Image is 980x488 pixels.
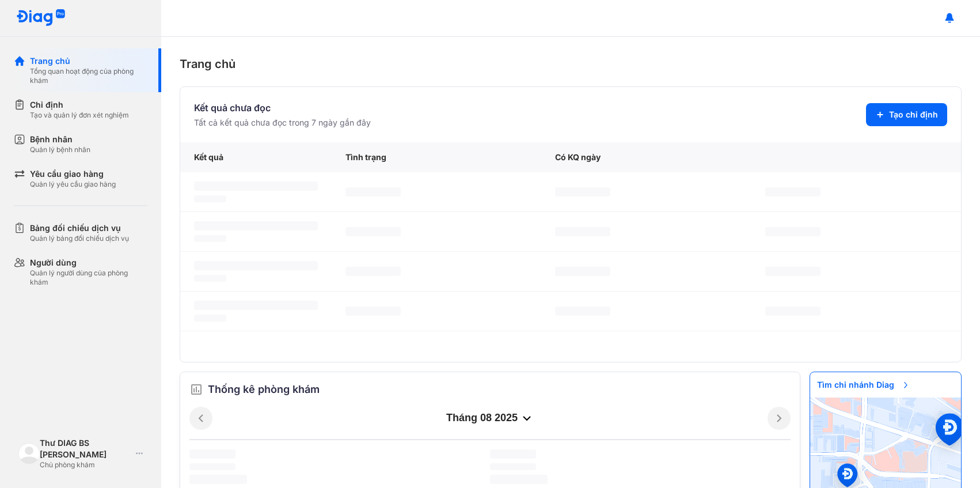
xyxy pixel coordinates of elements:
span: Thống kê phòng khám [208,381,320,398]
div: Quản lý yêu cầu giao hàng [30,180,116,189]
span: ‌ [194,221,318,230]
span: ‌ [345,227,401,236]
span: ‌ [765,307,821,316]
span: ‌ [189,475,247,484]
div: Chỉ định [30,99,129,111]
span: ‌ [490,463,536,470]
div: Tình trạng [332,142,541,172]
div: Quản lý bảng đối chiếu dịch vụ [30,234,129,243]
div: Chủ phòng khám [40,460,131,470]
span: Tìm chi nhánh Diag [810,372,917,398]
img: order.5a6da16c.svg [189,383,203,396]
div: Có KQ ngày [541,142,751,172]
div: Tạo và quản lý đơn xét nghiệm [30,111,129,120]
div: Trang chủ [180,55,962,73]
span: ‌ [194,275,226,282]
div: Tổng quan hoạt động của phòng khám [30,67,147,85]
span: ‌ [194,315,226,321]
span: ‌ [189,463,235,470]
span: ‌ [765,227,821,236]
span: ‌ [194,261,318,270]
span: ‌ [194,301,318,310]
img: logo [16,9,66,27]
div: Tất cả kết quả chưa đọc trong 7 ngày gần đây [194,117,371,128]
span: ‌ [555,227,610,236]
span: ‌ [555,187,610,196]
span: ‌ [490,475,548,484]
img: logo [18,443,40,464]
span: ‌ [345,187,401,196]
span: ‌ [194,181,318,191]
div: Kết quả chưa đọc [194,101,371,115]
span: ‌ [194,235,226,242]
span: ‌ [345,307,401,316]
button: Tạo chỉ định [866,103,947,126]
div: Bệnh nhân [30,134,90,145]
span: ‌ [555,307,610,316]
span: ‌ [490,449,536,459]
span: ‌ [765,187,821,196]
div: Bảng đối chiếu dịch vụ [30,222,129,234]
span: Tạo chỉ định [889,109,938,120]
div: tháng 08 2025 [212,411,768,425]
span: ‌ [194,195,226,202]
div: Kết quả [180,142,332,172]
span: ‌ [345,267,401,276]
div: Thư DIAG BS [PERSON_NAME] [40,437,131,460]
div: Quản lý bệnh nhân [30,145,90,154]
span: ‌ [189,449,235,459]
div: Người dùng [30,257,147,268]
span: ‌ [765,267,821,276]
div: Trang chủ [30,55,147,67]
span: ‌ [555,267,610,276]
div: Yêu cầu giao hàng [30,168,116,180]
div: Quản lý người dùng của phòng khám [30,268,147,287]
